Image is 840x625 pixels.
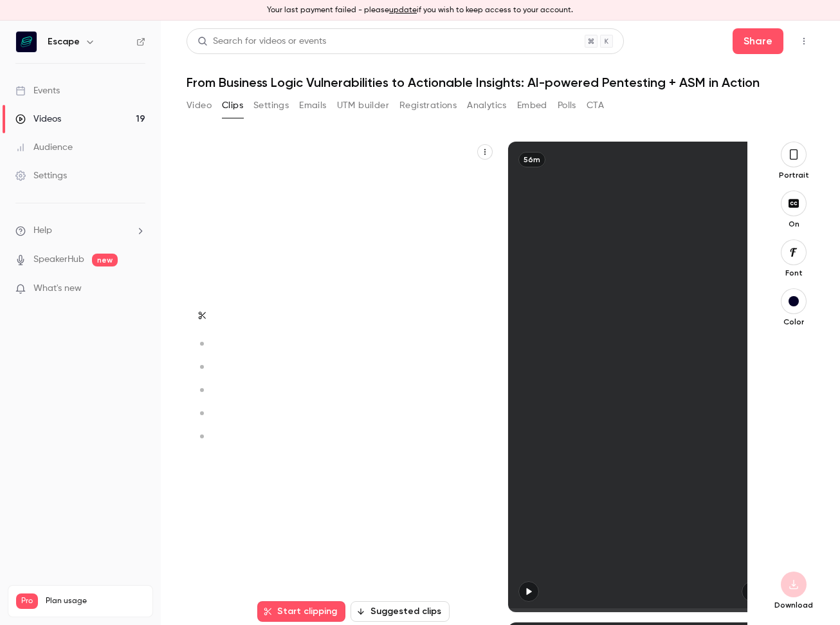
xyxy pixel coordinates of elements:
button: Video [187,95,212,116]
div: Videos [15,113,61,126]
div: Search for videos or events [197,35,326,48]
button: CTA [587,95,604,116]
a: SpeakerHub [33,253,84,266]
button: Suggested clips [351,601,450,622]
button: update [389,5,417,16]
span: Pro [16,593,38,609]
p: Download [773,600,814,610]
button: UTM builder [337,95,389,116]
div: Audience [15,141,73,154]
p: Your last payment failed - please if you wish to keep access to your account. [267,5,573,16]
img: Escape [16,32,37,52]
button: Embed [517,95,547,116]
iframe: Noticeable Trigger [130,283,145,295]
li: help-dropdown-opener [15,224,145,238]
button: Start clipping [257,601,345,622]
button: Polls [558,95,576,116]
button: Registrations [399,95,457,116]
span: Help [33,224,52,238]
span: Plan usage [46,596,145,606]
button: Share [733,28,783,54]
p: Color [773,317,814,327]
button: Settings [253,95,289,116]
div: 56m [518,152,545,167]
button: Emails [299,95,326,116]
p: Portrait [773,170,814,180]
h6: Escape [48,35,80,48]
div: Settings [15,169,67,182]
h1: From Business Logic Vulnerabilities to Actionable Insights: AI-powered Pentesting + ASM in Action [187,75,814,90]
button: Analytics [467,95,507,116]
span: What's new [33,282,82,295]
p: Font [773,268,814,278]
button: Top Bar Actions [794,31,814,51]
p: On [773,219,814,229]
button: Clips [222,95,243,116]
div: Events [15,84,60,97]
span: new [92,254,118,266]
